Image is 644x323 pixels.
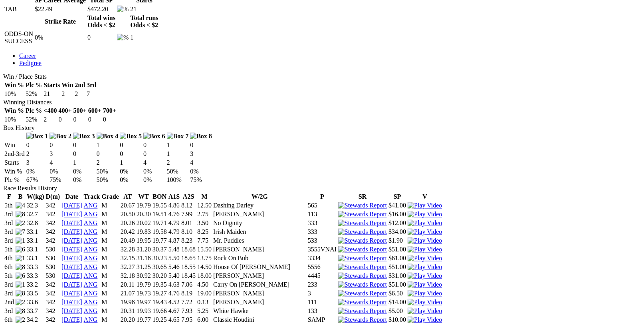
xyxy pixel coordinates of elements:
[61,202,82,209] a: [DATE]
[408,273,442,279] a: View replay
[46,255,61,263] td: 530
[408,264,442,271] a: View replay
[181,219,196,227] td: 8.01
[338,308,387,315] img: Stewards Report
[120,202,135,210] td: 20.67
[74,90,85,98] td: 2
[120,133,142,140] img: Box 5
[19,60,42,66] a: Pedigree
[408,281,442,289] img: Play Video
[181,193,196,201] th: A2S
[61,211,82,218] a: [DATE]
[168,211,180,219] td: 4.76
[101,263,119,271] td: M
[408,255,442,262] a: View replay
[136,263,151,271] td: 31.25
[3,99,641,106] div: Winning Distances
[61,237,82,244] a: [DATE]
[407,193,442,201] th: V
[101,255,119,263] td: M
[25,90,42,98] td: 52%
[88,107,102,115] th: 600+
[16,229,25,236] img: 7
[61,229,82,235] a: [DATE]
[136,202,151,210] td: 19.79
[197,255,212,263] td: 13.75
[16,237,25,245] img: 1
[49,141,72,149] td: 0
[4,202,14,210] td: 5th
[26,133,48,140] img: Box 1
[4,219,14,227] td: 3rd
[119,150,142,158] td: 0
[152,211,167,219] td: 19.51
[388,255,406,263] td: $61.00
[84,281,98,288] a: ANG
[152,202,167,210] td: 19.55
[96,141,119,149] td: 1
[4,30,34,45] td: ODDS-ON SUCCESS
[61,81,73,89] th: Win
[152,228,167,236] td: 19.58
[26,255,45,263] td: 33.1
[16,264,25,271] img: 8
[338,193,387,201] th: SR
[143,167,166,175] td: 0%
[408,264,442,271] img: Play Video
[213,246,307,254] td: [PERSON_NAME]
[61,264,82,271] a: [DATE]
[46,228,61,236] td: 342
[101,219,119,227] td: M
[408,237,442,245] img: Play Video
[408,281,442,288] a: View replay
[61,246,82,253] a: [DATE]
[388,228,406,236] td: $34.00
[84,255,98,262] a: ANG
[73,167,95,175] td: 0%
[26,211,45,219] td: 32.7
[3,124,641,132] div: Box History
[4,5,34,13] td: TAB
[46,237,61,245] td: 342
[4,107,24,115] th: Win %
[46,211,61,219] td: 342
[4,167,25,175] td: Win %
[120,237,135,245] td: 20.49
[26,228,45,236] td: 33.1
[181,228,196,236] td: 8.10
[408,299,442,306] img: Play Video
[307,246,337,254] td: 3555VNAI
[213,228,307,236] td: Irish Maiden
[26,202,45,210] td: 32.3
[58,116,72,124] td: 0
[61,90,73,98] td: 2
[408,246,442,253] img: Play Video
[197,202,212,210] td: 12.50
[136,219,151,227] td: 20.02
[119,176,142,184] td: 0%
[96,150,119,158] td: 0
[4,116,24,124] td: 10%
[338,299,387,306] img: Stewards Report
[307,211,337,219] td: 113
[16,281,25,289] img: 1
[168,246,180,254] td: 5.48
[408,229,442,236] img: Play Video
[136,211,151,219] td: 20.30
[73,176,95,184] td: 0%
[73,150,95,158] td: 0
[119,141,142,149] td: 0
[136,228,151,236] td: 19.83
[4,90,24,98] td: 10%
[84,237,98,244] a: ANG
[97,133,119,140] img: Box 4
[4,263,14,271] td: 6th
[103,107,117,115] th: 700+
[117,34,129,41] img: %
[408,237,442,244] a: View replay
[408,308,442,315] img: Play Video
[61,193,83,201] th: Date
[213,237,307,245] td: Mr. Puddles
[338,211,387,218] img: Stewards Report
[130,30,159,45] td: 1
